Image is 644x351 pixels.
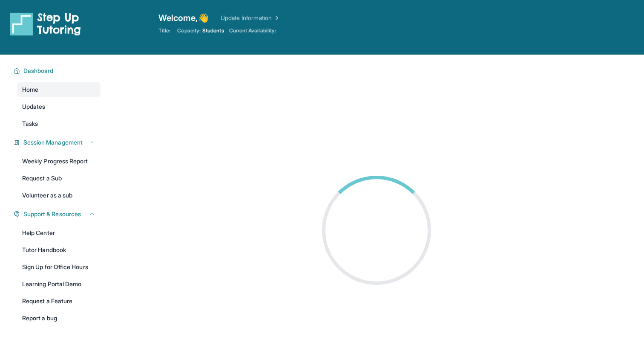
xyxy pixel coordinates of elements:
[158,27,170,34] span: Title:
[17,242,101,258] a: Tutor Handbook
[221,14,280,22] a: Update Information
[17,259,101,275] a: Sign Up for Office Hours
[22,85,38,94] span: Home
[272,14,280,22] img: Chevron Right
[17,225,101,241] a: Help Center
[17,82,101,97] a: Home
[22,119,38,128] span: Tasks
[23,67,54,75] span: Dashboard
[17,116,101,131] a: Tasks
[20,210,95,218] button: Support & Resources
[17,310,101,326] a: Report a bug
[17,276,101,292] a: Learning Portal Demo
[177,27,201,34] span: Capacity:
[17,293,101,309] a: Request a Feature
[22,102,46,111] span: Updates
[23,210,81,218] span: Support & Resources
[17,154,101,169] a: Weekly Progress Report
[17,188,101,203] a: Volunteer as a sub
[20,67,95,75] button: Dashboard
[17,99,101,114] a: Updates
[17,171,101,186] a: Request a Sub
[10,12,81,36] img: logo
[20,138,95,147] button: Session Management
[158,12,209,24] span: Welcome, 👋
[229,27,276,34] span: Current Availability:
[202,27,224,34] span: Students
[23,138,83,147] span: Session Management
